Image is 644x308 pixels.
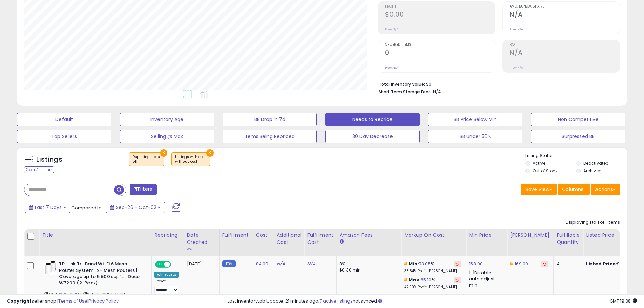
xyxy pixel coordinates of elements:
button: Surpressed BB [531,130,625,143]
button: Actions [591,184,620,195]
div: Preset: [154,279,179,294]
b: Max: [409,277,421,283]
span: 2025-10-10 19:38 GMT [609,298,637,304]
div: Title [42,232,149,239]
b: TP-Link Tri-Band Wi-Fi 6 Mesh Router System | 2- Mesh Routers | Coverage up to 5,500 sq. ft. | De... [59,261,142,288]
button: BB Price Below Min [428,113,522,126]
span: Avg. Buybox Share [510,5,620,9]
span: Listings with cost : [175,154,207,164]
a: N/A [277,261,285,267]
div: 4 [557,261,578,267]
h2: N/A [510,49,620,58]
b: Short Term Storage Fees: [379,89,432,95]
i: This overrides the store level min markup for this listing [404,262,407,266]
div: Clear All Filters [24,166,54,173]
div: Date Created [187,232,217,246]
div: Last InventoryLab Update: 21 minutes ago, not synced. [228,298,637,305]
small: Prev: N/A [385,27,398,31]
div: Win BuyBox [154,272,179,278]
span: Compared to: [71,205,103,211]
span: ON [156,262,164,267]
b: Total Inventory Value: [379,81,425,87]
i: Revert to store-level Max Markup [456,278,459,282]
a: Privacy Policy [88,298,119,304]
div: [DATE] [187,261,214,267]
b: Listed Price: [586,261,617,267]
div: $0.30 min [339,267,396,273]
a: N/A [307,261,315,267]
a: 169.00 [515,261,528,267]
span: Ordered Items [385,43,495,47]
div: Fulfillment [222,232,250,239]
i: Revert to store-level Min Markup [456,262,459,266]
button: Needs to Reprice [325,113,420,126]
button: Items Being Repriced [223,130,317,143]
a: 73.05 [419,261,431,267]
h5: Listings [36,155,63,164]
div: Repricing [154,232,181,239]
button: Columns [558,184,590,195]
span: Last 7 Days [35,204,62,211]
label: Out of Stock [533,168,558,174]
div: % [404,261,461,274]
i: This overrides the store level Dynamic Max Price for this listing [510,262,513,266]
div: Amazon Fees [339,232,398,239]
div: Disable auto adjust min [469,269,502,289]
button: Selling @ Max [120,130,214,143]
a: Terms of Use [58,298,87,304]
label: Active [533,160,545,166]
a: 158.00 [469,261,483,267]
small: Amazon Fees. [339,239,343,245]
div: $159.00 [586,261,643,267]
div: seller snap | | [7,298,119,305]
button: Save View [521,184,557,195]
button: BB Drop in 7d [223,113,317,126]
strong: Copyright [7,298,32,304]
button: Top Sellers [17,130,111,143]
button: Filters [130,184,156,195]
span: Repricing state : [133,154,161,164]
div: Cost [256,232,271,239]
span: Columns [562,186,584,193]
b: Min: [409,261,419,267]
span: OFF [170,262,181,267]
span: Profit [385,5,495,9]
h2: $0.00 [385,11,495,20]
div: Additional Cost [277,232,302,246]
h2: N/A [510,11,620,20]
div: Fulfillable Quantity [557,232,580,246]
span: Sep-26 - Oct-02 [116,204,156,211]
button: Default [17,113,111,126]
div: % [404,277,461,290]
div: off [133,159,161,164]
div: Markup on Cost [404,232,463,239]
button: Sep-26 - Oct-02 [106,202,165,213]
a: 85.10 [421,277,431,283]
small: Prev: N/A [385,65,398,70]
th: The percentage added to the cost of goods (COGS) that forms the calculator for Min & Max prices. [401,229,466,256]
div: Fulfillment Cost [307,232,333,246]
button: Non Competitive [531,113,625,126]
small: Prev: N/A [510,27,523,31]
button: × [206,149,214,157]
div: without cost [175,159,207,164]
button: Last 7 Days [25,202,70,213]
button: Inventory Age [120,113,214,126]
a: 84.00 [256,261,269,267]
img: 31SChx3c9yL._SL40_.jpg [44,261,57,275]
li: $0 [379,79,615,88]
button: × [160,149,167,157]
label: Archived [583,168,602,174]
small: FBM [222,260,236,267]
div: Displaying 1 to 1 of 1 items [566,219,620,226]
p: 42.30% Profit [PERSON_NAME] [404,285,461,290]
button: 30 Day Decrease [325,130,420,143]
div: [PERSON_NAME] [510,232,551,239]
i: Revert to store-level Dynamic Max Price [543,262,546,266]
div: Min Price [469,232,504,239]
span: ROI [510,43,620,47]
button: BB under 50% [428,130,522,143]
a: 7 active listings [319,298,353,304]
label: Deactivated [583,160,609,166]
p: 38.84% Profit [PERSON_NAME] [404,269,461,274]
